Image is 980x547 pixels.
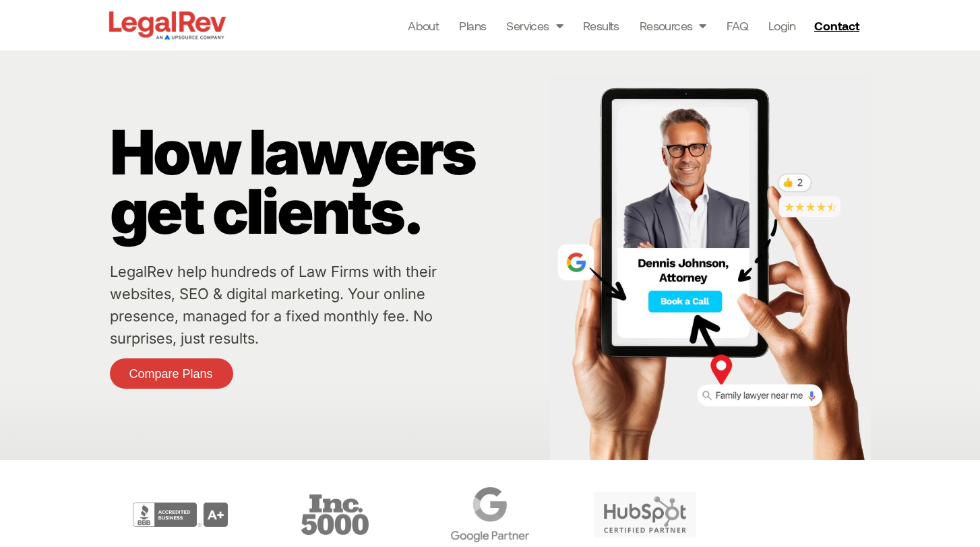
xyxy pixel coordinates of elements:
span: Contact [814,20,859,32]
a: Services [506,16,563,35]
a: Results [583,16,619,35]
a: Plans [459,16,486,35]
a: FAQ [727,16,748,35]
a: About [408,16,439,35]
a: Compare Plans [110,358,233,389]
a: Contact [809,15,868,36]
a: LegalRev help hundreds of Law Firms with their websites, SEO & digital marketing. Your online pre... [110,263,437,347]
p: How lawyers get clients. [110,123,544,241]
span: Compare Plans [129,368,213,380]
nav: Menu [408,16,795,35]
a: Resources [640,16,706,35]
a: Login [768,16,795,35]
